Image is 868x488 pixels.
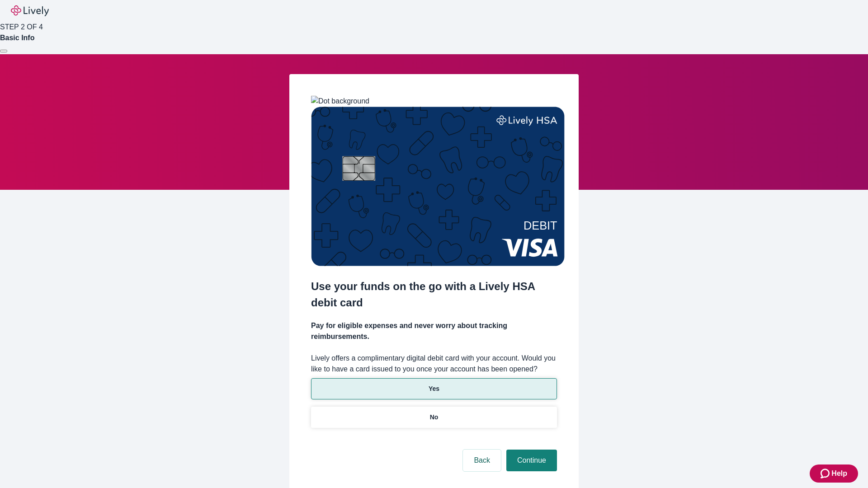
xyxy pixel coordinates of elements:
[311,378,557,399] button: Yes
[11,5,49,16] img: Lively
[430,413,439,422] p: No
[311,353,557,375] label: Lively offers a complimentary digital debit card with your account. Would you like to have a card...
[311,320,557,342] h4: Pay for eligible expenses and never worry about tracking reimbursements.
[311,407,557,428] button: No
[821,468,831,479] svg: Zendesk support icon
[311,107,565,266] img: Debit card
[311,278,557,311] h2: Use your funds on the go with a Lively HSA debit card
[810,465,858,483] button: Zendesk support iconHelp
[463,450,501,471] button: Back
[506,450,557,471] button: Continue
[831,468,847,479] span: Help
[311,96,369,107] img: Dot background
[429,384,439,394] p: Yes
